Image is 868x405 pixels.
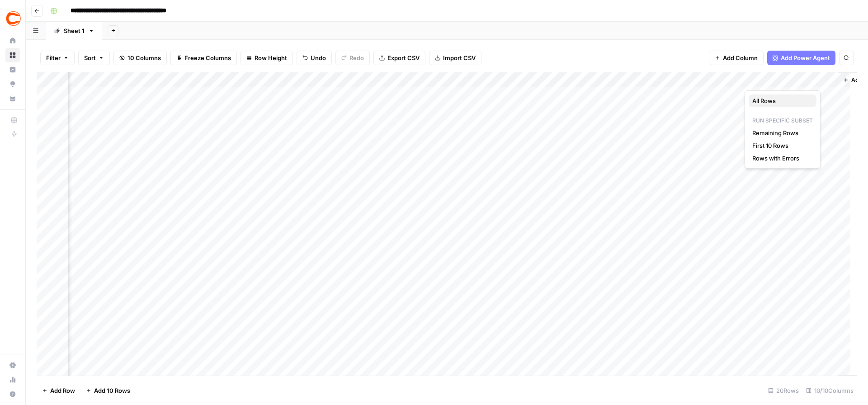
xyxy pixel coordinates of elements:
[40,51,75,65] button: Filter
[311,53,326,62] span: Undo
[5,33,20,48] a: Home
[752,96,809,105] span: All Rows
[5,91,20,106] a: Your Data
[170,51,237,65] button: Freeze Columns
[5,77,20,91] a: Opportunities
[5,48,20,62] a: Browse
[5,358,20,372] a: Settings
[80,383,136,398] button: Add 10 Rows
[78,51,110,65] button: Sort
[94,386,130,395] span: Add 10 Rows
[297,51,332,65] button: Undo
[37,383,80,398] button: Add Row
[349,53,364,62] span: Redo
[767,51,835,65] button: Add Power Agent
[5,62,20,77] a: Insights
[387,53,420,62] span: Export CSV
[64,26,85,35] div: Sheet 1
[723,53,758,62] span: Add Column
[764,383,802,398] div: 20 Rows
[241,51,293,65] button: Row Height
[781,53,830,62] span: Add Power Agent
[802,383,857,398] div: 10/10 Columns
[5,387,20,401] button: Help + Support
[5,372,20,387] a: Usage
[50,386,75,395] span: Add Row
[5,7,20,30] button: Workspace: Covers
[127,53,161,62] span: 10 Columns
[46,53,61,62] span: Filter
[113,51,167,65] button: 10 Columns
[255,53,287,62] span: Row Height
[46,22,102,40] a: Sheet 1
[5,10,22,27] img: Covers Logo
[429,51,481,65] button: Import CSV
[749,115,816,127] p: Run Specific Subset
[752,128,809,137] span: Remaining Rows
[752,154,809,163] span: Rows with Errors
[443,53,476,62] span: Import CSV
[84,53,96,62] span: Sort
[752,141,809,150] span: First 10 Rows
[335,51,370,65] button: Redo
[184,53,231,62] span: Freeze Columns
[709,51,764,65] button: Add Column
[373,51,425,65] button: Export CSV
